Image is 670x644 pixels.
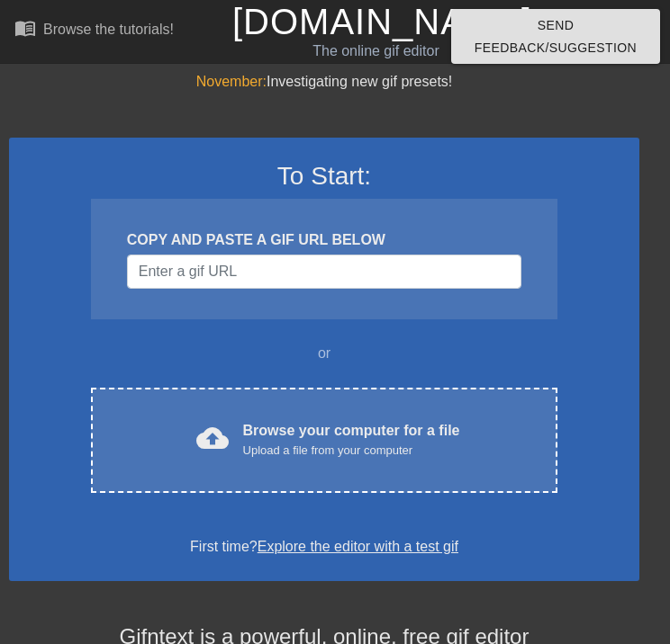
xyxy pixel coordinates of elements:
span: cloud_upload [196,422,229,454]
div: The online gif editor [232,40,520,62]
a: [DOMAIN_NAME] [232,2,532,41]
a: Browse the tutorials! [14,17,174,45]
div: Upload a file from your computer [243,442,460,460]
a: Explore the editor with a test gif [258,539,458,554]
span: November: [196,74,267,89]
span: menu_book [14,17,36,39]
div: Browse the tutorials! [43,22,174,37]
div: or [56,343,593,364]
div: Investigating new gif presets! [9,71,639,93]
div: COPY AND PASTE A GIF URL BELOW [127,229,521,251]
div: First time? [32,536,616,558]
input: Username [127,255,521,289]
h3: To Start: [32,161,616,192]
span: Send Feedback/Suggestion [466,14,646,58]
div: Browse your computer for a file [243,420,460,460]
button: Send Feedback/Suggestion [451,9,660,64]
